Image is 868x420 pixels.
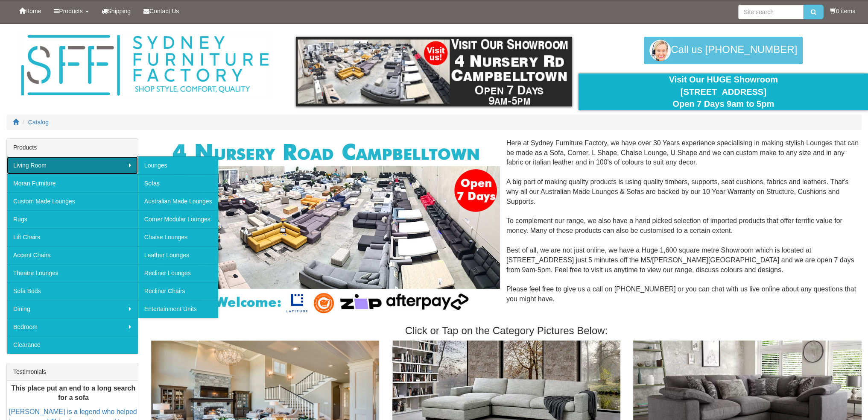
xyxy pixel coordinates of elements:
a: Theatre Lounges [7,264,138,282]
a: Accent Chairs [7,246,138,264]
a: Living Room [7,156,138,174]
div: Testimonials [7,363,138,381]
input: Site search [738,5,804,19]
a: Lounges [138,156,218,174]
div: Here at Sydney Furniture Factory, we have over 30 Years experience specialising in making stylish... [151,138,862,314]
a: Rugs [7,210,138,228]
a: Corner Modular Lounges [138,210,218,228]
li: 0 items [830,7,855,15]
a: Entertainment Units [138,300,218,318]
a: Products [47,0,95,22]
span: Products [59,8,82,15]
b: This place put an end to a long search for a sofa [12,384,136,401]
div: Visit Our HUGE Showroom [STREET_ADDRESS] Open 7 Days 9am to 5pm [585,73,862,110]
div: Products [7,139,138,156]
a: Recliner Chairs [138,282,218,300]
a: Recliner Lounges [138,264,218,282]
a: Australian Made Lounges [138,192,218,210]
a: Chaise Lounges [138,228,218,246]
img: Sydney Furniture Factory [17,32,273,99]
span: Contact Us [149,8,179,15]
img: showroom.gif [296,37,573,106]
a: Shipping [95,0,137,22]
a: Moran Furniture [7,174,138,192]
a: Lift Chairs [7,228,138,246]
a: Leather Lounges [138,246,218,264]
a: Dining [7,300,138,318]
span: Home [25,8,41,15]
a: Custom Made Lounges [7,192,138,210]
span: Shipping [108,8,131,15]
a: Sofas [138,174,218,192]
a: Sofa Beds [7,282,138,300]
a: Bedroom [7,318,138,336]
h3: Click or Tap on the Category Pictures Below: [151,325,862,336]
a: Home [13,0,47,22]
img: Corner Modular Lounges [158,138,500,317]
a: Contact Us [137,0,185,22]
a: Catalog [28,119,49,126]
a: Clearance [7,336,138,354]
